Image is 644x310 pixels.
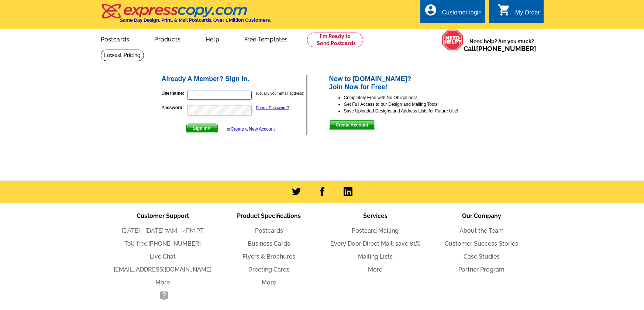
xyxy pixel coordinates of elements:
[150,253,176,260] a: Live Chat
[497,8,540,17] a: shopping_cart My Order
[208,127,211,130] img: button-next-arrow-white.png
[162,75,307,83] h2: Already A Member? Sign In.
[256,91,304,95] small: (usually your email address)
[442,9,482,20] div: Customer login
[368,266,382,273] a: More
[344,108,483,114] li: Save Uploaded Designs and Address Lists for Future Use!
[242,253,295,260] a: Flyers & Brochures
[137,212,189,219] span: Customer Support
[186,124,218,133] button: Sign In
[255,227,283,234] a: Postcards
[329,75,483,91] h2: New to [DOMAIN_NAME]? Join Now for Free!
[142,30,192,47] a: Products
[352,227,399,234] a: Postcard Mailing
[227,126,275,132] div: or
[120,17,271,23] h4: Same Day Design, Print, & Mail Postcards. Over 1 Million Customers.
[464,38,540,53] span: Need help? Are you stuck?
[424,3,437,17] i: account_circle
[330,240,420,247] a: Every Door Direct Mail: save 81%
[187,124,217,133] span: Sign In
[445,240,518,247] a: Customer Success Stories
[162,104,186,111] label: Password:
[194,30,231,47] a: Help
[344,101,483,108] li: Get Full Access to our Design and Mailing Tools!
[458,266,504,273] a: Partner Program
[344,94,483,101] li: Completely Free with No Obligations!
[155,279,170,286] a: More
[462,212,501,219] span: Our Company
[162,90,186,97] label: Username:
[476,45,536,53] a: [PHONE_NUMBER]
[231,127,275,132] a: Create a New Account
[110,226,216,235] li: [DATE] - [DATE] 7AM - 4PM PT
[148,240,201,247] a: [PHONE_NUMBER]
[233,30,300,47] a: Free Templates
[248,240,290,247] a: Business Cards
[256,105,289,110] a: Forgot Password?
[248,266,290,273] a: Greeting Cards
[110,239,216,248] li: Toll-free:
[424,8,482,17] a: account_circle Customer login
[363,212,388,219] span: Services
[114,266,211,273] a: [EMAIL_ADDRESS][DOMAIN_NAME]
[329,121,374,129] span: Create Account
[464,253,500,260] a: Case Studies
[262,279,276,286] a: More
[459,227,504,234] a: About the Team
[515,9,540,20] div: My Order
[237,212,301,219] span: Product Specifications
[89,30,141,47] a: Postcards
[497,3,511,17] i: shopping_cart
[358,253,393,260] a: Mailing Lists
[101,9,271,23] a: Same Day Design, Print, & Mail Postcards. Over 1 Million Customers.
[329,120,375,130] button: Create Account
[464,45,536,53] span: Call
[442,29,464,51] img: help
